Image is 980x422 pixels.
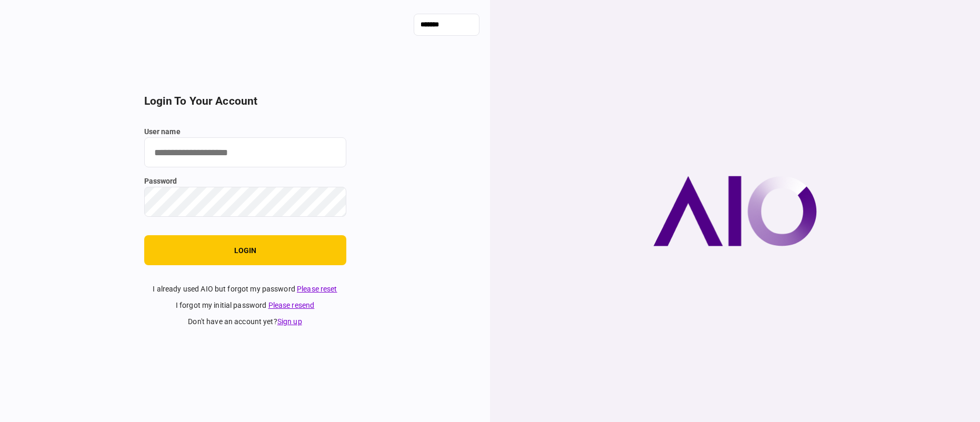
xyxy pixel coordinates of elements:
div: I forgot my initial password [144,300,346,311]
div: I already used AIO but forgot my password [144,284,346,295]
a: Please resend [268,301,315,309]
input: user name [144,137,346,167]
h2: login to your account [144,95,346,108]
a: Please reset [297,285,337,293]
img: AIO company logo [653,176,817,246]
div: don't have an account yet ? [144,316,346,327]
label: password [144,176,346,187]
input: password [144,187,346,217]
a: Sign up [277,317,302,326]
input: show language options [414,14,479,36]
button: login [144,235,346,265]
label: user name [144,126,346,137]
